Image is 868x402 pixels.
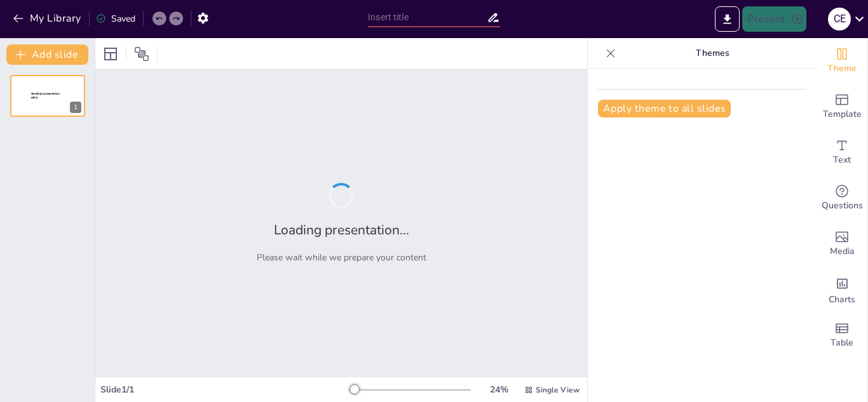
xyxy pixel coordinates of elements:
div: Layout [100,44,121,64]
button: Export to PowerPoint [715,6,740,32]
span: Media [830,245,855,258]
div: C E [828,8,851,30]
button: My Library [10,8,86,29]
div: Add images, graphics, shapes or video [817,221,867,267]
span: Table [831,336,853,350]
span: Text [833,153,851,167]
span: Theme [827,62,857,76]
button: Add slide [6,44,88,65]
span: Charts [829,293,855,307]
div: 24 % [484,384,514,396]
span: Single View [536,385,580,395]
p: Themes [621,38,804,69]
span: Questions [822,199,863,213]
input: Insert title [368,8,487,27]
h2: Loading presentation... [274,221,409,239]
div: Add text boxes [817,130,867,175]
div: Add ready made slides [817,84,867,130]
button: C E [828,6,851,32]
div: Saved [96,13,135,25]
span: Position [134,46,149,62]
div: Change the overall theme [817,38,867,84]
div: Slide 1 / 1 [100,384,349,396]
p: Please wait while we prepare your content [257,251,426,264]
div: 1 [70,102,81,113]
button: Present [742,6,806,32]
span: Template [823,107,862,121]
div: Add a table [817,312,867,358]
div: 1 [10,75,85,117]
div: Get real-time input from your audience [817,175,867,221]
div: Add charts and graphs [817,267,867,312]
span: Sendsteps presentation editor [31,92,60,99]
button: Apply theme to all slides [598,100,731,117]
